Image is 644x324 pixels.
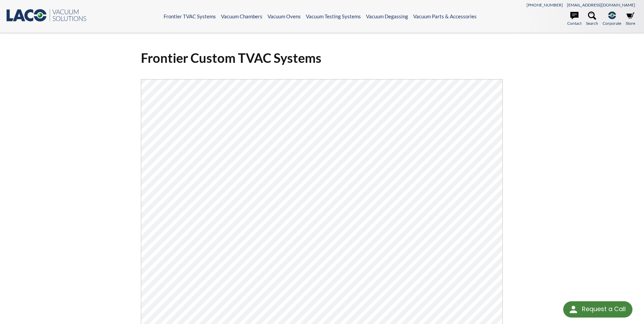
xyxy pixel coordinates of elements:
[366,13,408,19] a: Vacuum Degassing
[306,13,361,19] a: Vacuum Testing Systems
[164,13,216,19] a: Frontier TVAC Systems
[567,12,582,26] a: Contact
[141,50,503,66] h1: Frontier Custom TVAC Systems
[413,13,477,19] a: Vacuum Parts & Accessories
[567,2,635,7] a: [EMAIL_ADDRESS][DOMAIN_NAME]
[268,13,301,19] a: Vacuum Ovens
[563,301,632,318] div: Request a Call
[603,20,621,26] span: Corporate
[568,304,579,315] img: round button
[586,12,598,26] a: Search
[527,2,563,7] a: [PHONE_NUMBER]
[626,12,635,26] a: Store
[221,13,262,19] a: Vacuum Chambers
[582,301,626,317] div: Request a Call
